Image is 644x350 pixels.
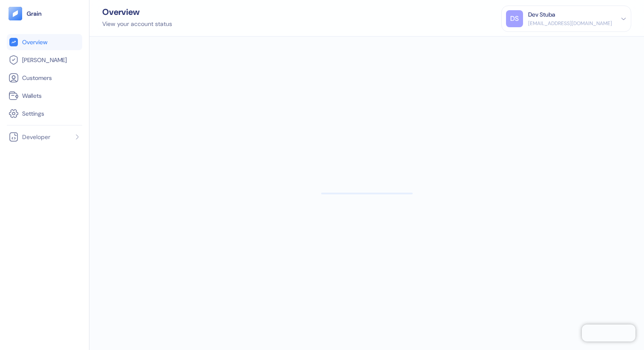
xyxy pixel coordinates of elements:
div: [EMAIL_ADDRESS][DOMAIN_NAME] [528,20,612,27]
span: [PERSON_NAME] [22,56,67,64]
div: View your account status [102,20,172,28]
iframe: Chatra live chat [582,324,635,341]
img: logo-tablet-V2.svg [9,7,22,20]
span: Overview [22,38,47,46]
span: Wallets [22,91,42,100]
span: Customers [22,74,52,82]
a: [PERSON_NAME] [9,55,80,65]
div: DS [506,10,523,27]
a: Overview [9,37,80,47]
span: Developer [22,133,50,141]
a: Wallets [9,91,80,101]
a: Settings [9,108,80,119]
span: Settings [22,109,44,118]
a: Customers [9,73,80,83]
div: Overview [102,8,172,16]
img: logo [26,11,42,17]
div: Dev Stuba [528,10,555,19]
